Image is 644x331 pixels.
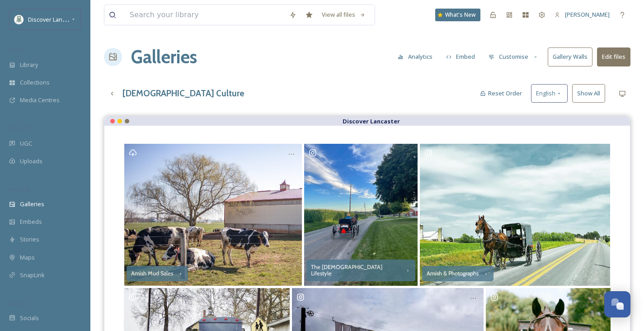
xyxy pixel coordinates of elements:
[20,78,50,87] span: Collections
[311,264,400,277] div: The [DEMOGRAPHIC_DATA] Lifestyle
[484,48,543,66] button: Customise
[604,291,630,317] button: Open Chat
[20,271,45,279] span: SnapLink
[20,139,32,148] span: UGC
[475,85,526,102] button: Reset Order
[20,200,44,208] span: Galleries
[20,96,60,104] span: Media Centres
[14,15,24,24] img: discoverlancaster_logo.jpeg
[419,144,611,286] a: Opens media popup. Media description: “Have I not commanded you? Be strong and courageous. Do not...
[393,48,442,66] a: Analytics
[536,89,555,98] span: English
[122,87,244,100] h3: [DEMOGRAPHIC_DATA] Culture
[442,48,480,66] button: Embed
[427,270,479,277] div: Amish & Photographs
[565,10,610,19] span: [PERSON_NAME]
[20,218,42,226] span: Embeds
[317,6,370,24] a: View all files
[597,47,630,66] button: Edit files
[20,253,35,262] span: Maps
[20,61,38,69] span: Library
[393,48,437,66] button: Analytics
[9,47,25,53] span: MEDIA
[550,6,614,24] a: [PERSON_NAME]
[131,43,197,71] a: Galleries
[123,144,303,286] a: Opens media popup. Media description: Cows.
[9,186,30,193] span: WIDGETS
[131,270,173,277] div: Amish Mud Sales
[9,125,28,132] span: COLLECT
[435,9,480,21] a: What's New
[548,47,592,66] button: Gallery Walls
[303,144,419,286] a: Opens media popup. Media description: Travel in style #travel #buggy #lancasterpa #pennsylvania.
[572,84,605,103] button: Show All
[28,15,79,24] span: Discover Lancaster
[9,300,27,307] span: SOCIALS
[343,117,400,125] strong: Discover Lancaster
[20,314,39,322] span: Socials
[20,235,39,244] span: Stories
[125,5,285,25] input: Search your library
[20,157,42,165] span: Uploads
